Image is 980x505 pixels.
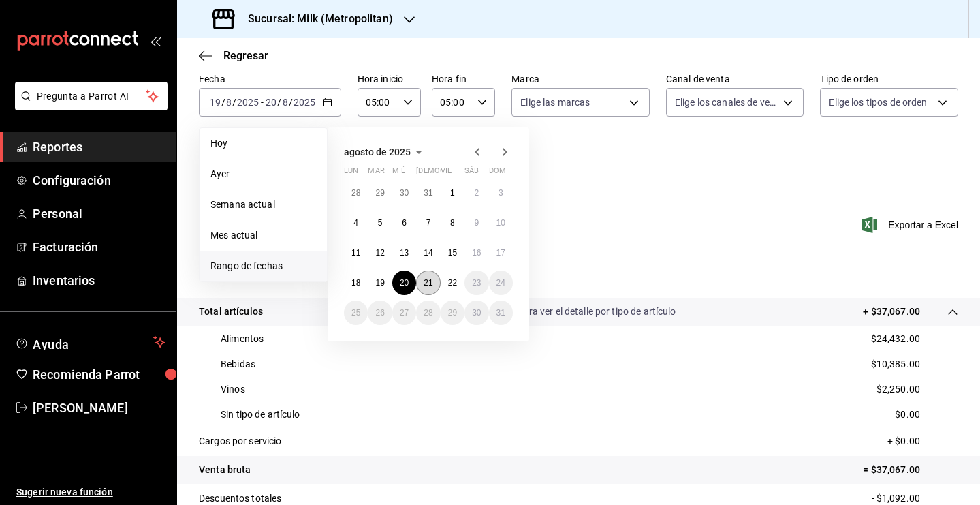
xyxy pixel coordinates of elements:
[416,166,496,181] abbr: jueves
[400,308,409,318] abbr: 27 de agosto de 2025
[448,308,457,318] abbr: 29 de agosto de 2025
[441,301,464,325] button: 29 de agosto de 2025
[416,211,440,235] button: 7 de agosto de 2025
[675,95,779,109] span: Elige los canales de venta
[150,35,161,46] button: open_drawer_menu
[33,138,165,156] span: Reportes
[887,434,958,448] p: + $0.00
[378,218,383,228] abbr: 5 de agosto de 2025
[450,218,455,228] abbr: 8 de agosto de 2025
[368,241,392,265] button: 12 de agosto de 2025
[261,97,264,108] span: -
[400,188,409,198] abbr: 30 de julio de 2025
[282,97,289,108] input: --
[450,188,455,198] abbr: 1 de agosto de 2025
[351,248,360,258] abbr: 11 de agosto de 2025
[400,278,409,288] abbr: 20 de agosto de 2025
[368,211,392,235] button: 5 de agosto de 2025
[199,463,251,477] p: Venta bruta
[351,188,360,198] abbr: 28 de julio de 2025
[496,278,505,288] abbr: 24 de agosto de 2025
[464,301,488,325] button: 30 de agosto de 2025
[392,166,405,181] abbr: miércoles
[496,308,505,318] abbr: 31 de agosto de 2025
[33,365,165,384] span: Recomienda Parrot
[520,95,590,109] span: Elige las marcas
[424,308,432,318] abbr: 28 de agosto de 2025
[464,181,488,205] button: 2 de agosto de 2025
[416,241,440,265] button: 14 de agosto de 2025
[375,248,384,258] abbr: 12 de agosto de 2025
[221,97,225,108] span: /
[199,434,282,448] p: Cargos por servicio
[375,278,384,288] abbr: 19 de agosto de 2025
[424,248,432,258] abbr: 14 de agosto de 2025
[392,301,416,325] button: 27 de agosto de 2025
[344,144,427,160] button: agosto de 2025
[221,408,300,422] p: Sin tipo de artículo
[489,271,513,295] button: 24 de agosto de 2025
[33,399,165,417] span: [PERSON_NAME]
[236,97,259,108] input: ----
[232,97,236,108] span: /
[863,305,920,319] p: + $37,067.00
[33,334,148,350] span: Ayuda
[416,271,440,295] button: 21 de agosto de 2025
[37,89,146,104] span: Pregunta a Parrot AI
[464,241,488,265] button: 16 de agosto de 2025
[289,97,293,108] span: /
[426,218,431,228] abbr: 7 de agosto de 2025
[368,301,392,325] button: 26 de agosto de 2025
[424,188,432,198] abbr: 31 de julio de 2025
[489,301,513,325] button: 31 de agosto de 2025
[33,271,165,290] span: Inventarios
[448,278,457,288] abbr: 22 de agosto de 2025
[863,463,958,477] p: = $37,067.00
[400,248,409,258] abbr: 13 de agosto de 2025
[344,211,368,235] button: 4 de agosto de 2025
[489,211,513,235] button: 10 de agosto de 2025
[441,271,464,295] button: 22 de agosto de 2025
[895,408,920,422] p: $0.00
[496,218,505,228] abbr: 10 de agosto de 2025
[237,11,393,27] h3: Sucursal: Milk (Metropolitan)
[871,332,920,346] p: $24,432.00
[432,74,495,84] label: Hora fin
[225,97,232,108] input: --
[199,305,263,319] p: Total artículos
[829,95,927,109] span: Elige los tipos de orden
[472,248,481,258] abbr: 16 de agosto de 2025
[223,49,268,62] span: Regresar
[464,211,488,235] button: 9 de agosto de 2025
[344,181,368,205] button: 28 de julio de 2025
[499,188,503,198] abbr: 3 de agosto de 2025
[221,357,255,371] p: Bebidas
[474,218,479,228] abbr: 9 de agosto de 2025
[344,166,358,181] abbr: lunes
[416,181,440,205] button: 31 de julio de 2025
[210,136,316,151] span: Hoy
[344,147,411,157] span: agosto de 2025
[358,74,421,84] label: Hora inicio
[402,218,407,228] abbr: 6 de agosto de 2025
[464,166,479,181] abbr: sábado
[375,308,384,318] abbr: 26 de agosto de 2025
[199,49,268,62] button: Regresar
[489,181,513,205] button: 3 de agosto de 2025
[666,74,804,84] label: Canal de venta
[33,171,165,189] span: Configuración
[344,271,368,295] button: 18 de agosto de 2025
[865,217,958,233] button: Exportar a Excel
[392,241,416,265] button: 13 de agosto de 2025
[210,259,316,273] span: Rango de fechas
[375,188,384,198] abbr: 29 de julio de 2025
[265,97,277,108] input: --
[368,166,384,181] abbr: martes
[472,278,481,288] abbr: 23 de agosto de 2025
[871,357,920,371] p: $10,385.00
[210,198,316,212] span: Semana actual
[199,74,341,84] label: Fecha
[416,301,440,325] button: 28 de agosto de 2025
[353,218,358,228] abbr: 4 de agosto de 2025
